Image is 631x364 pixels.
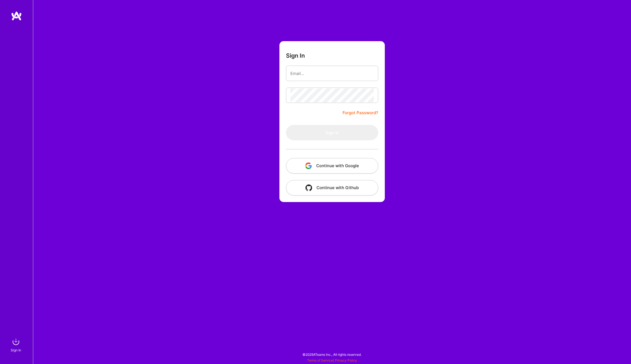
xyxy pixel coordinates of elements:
[286,180,378,195] button: Continue with Github
[10,336,21,347] img: sign in
[307,358,333,362] a: Terms of Service
[286,158,378,173] button: Continue with Google
[286,52,305,59] h3: Sign In
[286,125,378,140] button: Sign In
[33,348,631,361] div: © 2025 ATeams Inc., All rights reserved.
[335,358,357,362] a: Privacy Policy
[305,163,312,169] img: icon
[307,358,357,362] span: |
[305,184,312,191] img: icon
[290,66,374,80] input: Email...
[11,347,21,353] div: Sign In
[343,110,378,116] a: Forgot Password?
[11,11,22,21] img: logo
[12,336,21,353] a: sign inSign In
